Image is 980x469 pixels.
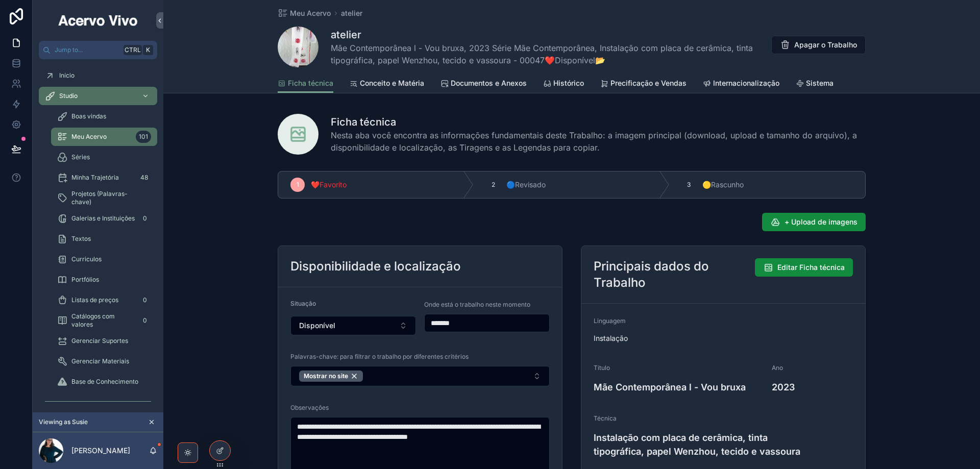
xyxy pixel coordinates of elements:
a: Textos [51,230,157,248]
h1: atelier [331,28,789,42]
a: Meu Acervo101 [51,128,157,146]
span: Studio [59,92,78,100]
h4: 2023 [772,380,853,394]
a: Sistema [796,74,834,94]
span: 1 [297,181,299,189]
span: Internacionalização [713,78,779,88]
span: Mostrar no site [304,372,348,380]
a: atelier [341,8,362,18]
div: 48 [137,171,151,184]
span: Situação [290,300,316,307]
a: Precificação e Vendas [600,74,687,94]
a: Portfólios [51,270,157,289]
span: Catálogos com valores [71,312,135,329]
span: Portfólios [71,276,99,284]
span: Viewing as Susie [39,418,88,426]
span: Base de Conhecimento [71,378,138,386]
h4: Mãe Contemporânea l - Vou bruxa [594,380,764,394]
span: Ctrl [124,45,142,55]
a: Base de Conhecimento [51,373,157,391]
div: 101 [136,131,151,143]
span: Gerenciar Suportes [71,337,128,345]
span: Onde está o trabalho neste momento [424,301,530,309]
span: Ano [772,364,783,372]
span: Nesta aba você encontra as informações fundamentais deste Trabalho: a imagem principal (download,... [331,129,866,154]
a: Boas vindas [51,107,157,126]
span: 🔵Revisado [506,180,546,190]
span: + Upload de imagens [785,217,857,227]
span: Linguagem [594,317,626,325]
a: Catálogos com valores0 [51,311,157,330]
span: Editar Ficha técnica [777,262,845,273]
span: Disponível [299,320,335,331]
span: Gerenciar Materiais [71,357,129,365]
a: Meu Acervo [278,8,331,18]
span: Minha Trajetória [71,174,119,182]
span: Palavras-chave: para filtrar o trabalho por diferentes critérios [290,353,469,361]
button: Select Button [290,366,550,386]
span: Observações [290,404,329,412]
div: 0 [139,294,151,306]
span: Início [59,71,75,80]
span: Séries [71,153,90,161]
a: Início [39,66,157,85]
p: [PERSON_NAME] [71,446,130,456]
span: Instalação [594,333,628,343]
a: Histórico [543,74,584,94]
a: Listas de preços0 [51,291,157,309]
span: Meu Acervo [71,133,107,141]
span: Listas de preços [71,296,118,304]
a: Séries [51,148,157,166]
img: App logo [57,12,139,29]
button: Select Button [290,316,416,335]
div: 0 [139,212,151,225]
a: Documentos e Anexos [440,74,527,94]
span: K [144,46,152,54]
span: Ficha técnica [288,78,333,88]
span: Técnica [594,414,617,423]
span: Jump to... [55,46,119,54]
span: Projetos (Palavras-chave) [71,190,147,206]
a: Internacionalização [703,74,779,94]
span: Apagar o Trabalho [794,40,857,50]
h1: Ficha técnica [331,115,866,129]
span: Meu Acervo [290,8,331,18]
span: Histórico [553,78,584,88]
button: + Upload de imagens [762,213,866,231]
a: Gerenciar Suportes [51,332,157,350]
a: Minha Trajetória48 [51,168,157,187]
span: Sistema [806,78,834,88]
h2: Principais dados do Trabalho [594,258,755,291]
span: Galerias e Instituições [71,214,135,223]
a: Galerias e Instituições0 [51,209,157,228]
span: 3 [687,181,691,189]
button: Unselect 205 [299,371,363,382]
h4: Instalação com placa de cerâmica, tinta tipográfica, papel Wenzhou, tecido e vassoura [594,431,853,458]
span: Precificação e Vendas [610,78,687,88]
a: Ficha técnica [278,74,333,93]
button: Jump to...CtrlK [39,41,157,59]
span: 2 [492,181,495,189]
button: Apagar o Trabalho [771,36,866,54]
a: Conceito e Matéria [350,74,424,94]
span: Conceito e Matéria [360,78,424,88]
a: Curriculos [51,250,157,268]
span: 🟡Rascunho [702,180,744,190]
span: Mãe Contemporânea l - Vou bruxa, 2023 Série Mãe Contemporânea, Instalação com placa de cerâmica, ... [331,42,789,66]
a: Studio [39,87,157,105]
div: 0 [139,314,151,327]
span: Curriculos [71,255,102,263]
span: Título [594,364,610,372]
button: Editar Ficha técnica [755,258,853,277]
a: Projetos (Palavras-chave) [51,189,157,207]
div: scrollable content [33,59,163,412]
span: Documentos e Anexos [451,78,527,88]
a: Gerenciar Materiais [51,352,157,371]
h2: Disponibilidade e localização [290,258,461,275]
span: ❤️Favorito [311,180,347,190]
span: Boas vindas [71,112,106,120]
span: Textos [71,235,91,243]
